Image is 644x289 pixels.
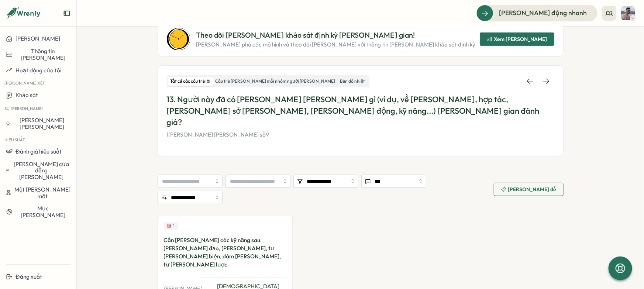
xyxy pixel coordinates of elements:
[4,137,25,142] font: Hiệu suất
[16,92,38,99] font: Khảo sát
[173,223,175,228] font: 1
[196,41,476,48] font: [PERSON_NAME] phá các mô hình và theo dõi [PERSON_NAME] với thông tin [PERSON_NAME] khảo sát định kỳ
[16,148,62,155] font: Đánh giá hiệu suất
[216,78,335,84] font: Câu trả [PERSON_NAME] mỗi nhóm người [PERSON_NAME]
[266,131,269,138] font: 9
[20,117,64,130] font: [PERSON_NAME] [PERSON_NAME]
[476,5,597,21] button: [PERSON_NAME] động nhanh
[171,78,211,84] font: Tất cả các câu trả lời
[167,94,176,104] font: 13.
[63,10,70,17] button: Mở rộng thanh bên
[16,67,61,74] font: Hoạt động của tôi
[167,223,172,228] font: 🎯
[16,273,42,280] font: Đăng xuất
[4,80,45,86] font: [PERSON_NAME] xét
[480,32,554,46] button: Xem [PERSON_NAME]
[167,94,540,127] font: Người này đã có [PERSON_NAME] [PERSON_NAME] gì (ví dụ, về [PERSON_NAME], hợp tác, [PERSON_NAME] s...
[508,186,557,193] font: [PERSON_NAME] đề
[621,6,635,20] img: Son Tran (Teemo)
[21,205,65,219] font: Mục [PERSON_NAME]
[494,36,547,42] font: Xem [PERSON_NAME]
[340,78,365,84] font: Bản đồ nhiệt
[167,131,169,138] font: 1
[14,161,69,180] font: [PERSON_NAME] của đồng [PERSON_NAME]
[169,131,266,138] font: [PERSON_NAME] [PERSON_NAME] số
[16,35,60,42] font: [PERSON_NAME]
[164,222,178,230] div: Lượt bình chọn
[4,106,43,111] font: Sự [PERSON_NAME]
[499,8,587,17] font: [PERSON_NAME] động nhanh
[494,183,564,196] button: [PERSON_NAME] đề
[164,237,281,268] font: Cần [PERSON_NAME] các kỹ năng sau: [PERSON_NAME] đạo, [PERSON_NAME], tư [PERSON_NAME] biện, đàm [...
[14,186,70,200] font: Một [PERSON_NAME] một
[21,48,65,61] font: Thông tin [PERSON_NAME]
[196,30,415,39] font: Theo dõi [PERSON_NAME] khảo sát định kỳ [PERSON_NAME] gian!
